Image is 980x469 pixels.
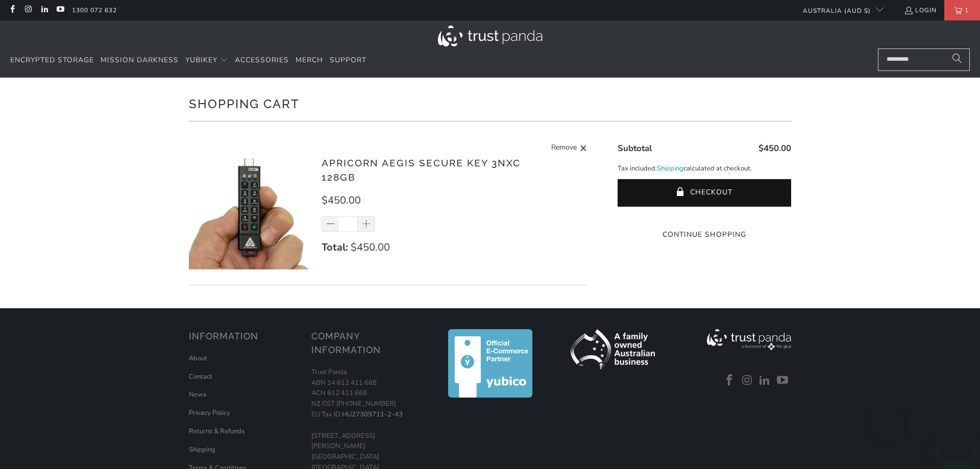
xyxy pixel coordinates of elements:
iframe: Button to launch messaging window [939,428,972,461]
a: About [189,354,207,363]
span: $450.00 [322,193,361,207]
a: Encrypted Storage [10,48,94,72]
strong: Total: [322,240,348,254]
a: Remove [551,142,587,155]
a: Login [904,5,937,16]
span: Merch [296,55,323,65]
p: Tax included. calculated at checkout. [618,163,791,174]
a: HU27309711-2-43 [342,410,403,419]
a: Returns & Refunds [189,427,244,436]
nav: Translation missing: en.navigation.header.main_nav [10,48,366,72]
span: Encrypted Storage [10,55,94,65]
a: Trust Panda Australia on LinkedIn [757,374,773,387]
a: Trust Panda Australia on Facebook [722,374,737,387]
img: Trust Panda Australia [438,26,543,46]
a: Trust Panda Australia on LinkedIn [40,6,48,14]
a: Trust Panda Australia on YouTube [56,6,64,14]
span: YubiKey [185,55,217,65]
a: Mission Darkness [101,48,179,72]
a: News [189,390,206,399]
a: Continue Shopping [618,229,791,240]
a: Privacy Policy [189,408,230,417]
span: $450.00 [758,142,791,154]
h1: Shopping Cart [189,93,791,113]
a: Support [330,48,366,72]
input: Search... [878,48,970,71]
span: Support [330,55,366,65]
a: Trust Panda Australia on Instagram [740,374,755,387]
span: Remove [551,142,577,155]
a: Merch [296,48,323,72]
span: $450.00 [351,240,390,254]
a: Accessories [235,48,289,72]
a: Shipping [657,163,683,174]
span: Subtotal [618,142,652,154]
summary: YubiKey [185,48,228,72]
img: Apricorn Aegis Secure Key 3NXC 128GB [189,147,311,269]
a: Trust Panda Australia on YouTube [775,374,790,387]
a: Trust Panda Australia on Facebook [8,6,16,14]
button: Search [944,48,970,71]
span: Mission Darkness [101,55,179,65]
a: Contact [189,372,212,381]
button: Checkout [618,179,791,207]
span: Accessories [235,55,289,65]
a: Apricorn Aegis Secure Key 3NXC 128GB [322,157,521,183]
iframe: Close message [876,404,896,424]
a: 1300 072 632 [72,5,117,16]
a: Trust Panda Australia on Instagram [23,6,32,14]
a: Shipping [189,445,215,454]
